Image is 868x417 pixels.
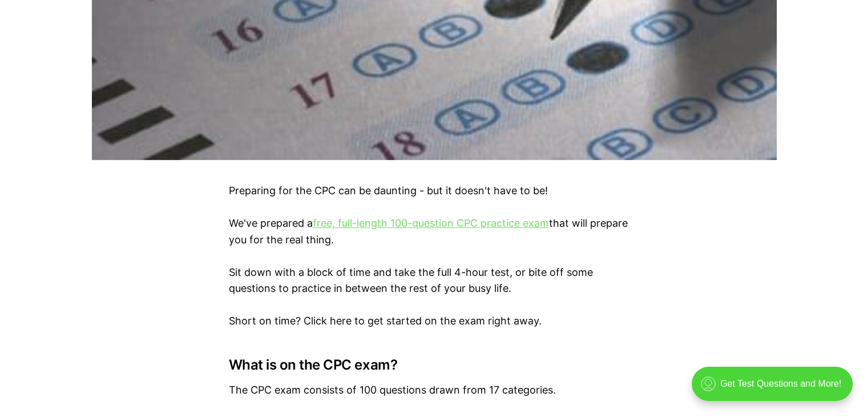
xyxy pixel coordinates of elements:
[229,264,640,298] p: Sit down with a block of time and take the full 4-hour test, or bite off some questions to practi...
[229,382,640,399] p: The CPC exam consists of 100 questions drawn from 17 categories.
[229,357,640,373] h3: What is on the CPC exam?
[229,313,640,330] p: Short on time? Click here to get started on the exam right away.
[229,183,640,199] p: Preparing for the CPC can be daunting - but it doesn't have to be!
[682,361,868,417] iframe: portal-trigger
[229,215,640,248] p: We've prepared a that will prepare you for the real thing.
[313,217,549,229] a: free, full-length 100-question CPC practice exam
